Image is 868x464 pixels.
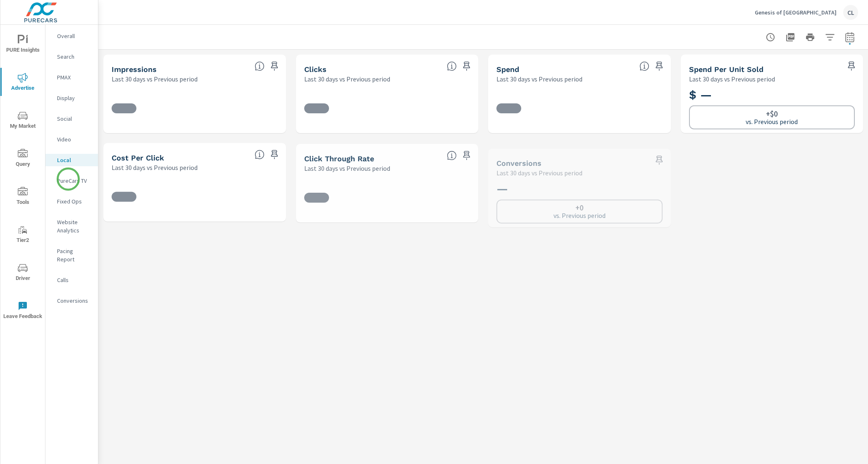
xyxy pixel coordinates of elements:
[45,71,98,84] div: PMAX
[845,60,858,73] span: Save this to your personalized report
[268,148,281,161] span: Save this to your personalized report
[496,182,663,196] h2: —
[689,74,775,84] p: Last 30 days vs Previous period
[112,74,198,84] p: Last 30 days vs Previous period
[255,61,265,71] span: The number of times an ad was shown on your behalf. [Source: This data is provided by the Local a...
[782,29,799,45] button: "Export Report to PDF"
[496,74,582,84] p: Last 30 days vs Previous period
[57,247,91,263] p: Pacing Report
[553,212,606,219] p: vs. Previous period
[57,94,91,102] p: Display
[460,60,473,73] span: Save this to your personalized report
[45,133,98,146] div: Video
[3,301,43,321] span: Leave Feedback
[45,294,98,307] div: Conversions
[57,197,91,206] p: Fixed Ops
[689,87,855,102] h2: $ —
[57,135,91,144] p: Video
[57,276,91,284] p: Calls
[304,163,390,173] p: Last 30 days vs Previous period
[45,245,98,265] div: Pacing Report
[766,109,778,117] h6: +$0
[689,65,763,74] h5: Spend Per Unit Sold
[496,65,519,74] h5: Spend
[57,73,91,81] p: PMAX
[3,187,43,207] span: Tools
[57,53,91,61] p: Search
[57,115,91,123] p: Social
[45,274,98,286] div: Calls
[639,61,649,71] span: The amount of money spent on advertising during the period. [Source: This data is provided by the...
[0,25,45,329] div: nav menu
[3,111,43,131] span: My Market
[112,163,198,172] p: Last 30 days vs Previous period
[57,156,91,164] p: Local
[304,154,374,163] h5: Click Through Rate
[843,5,858,20] div: CL
[842,29,858,45] button: Select Date Range
[447,61,457,71] span: The number of times an ad was clicked by a consumer. [Source: This data is provided by the Local ...
[45,175,98,187] div: PureCars TV
[746,117,798,125] p: vs. Previous period
[3,263,43,283] span: Driver
[112,153,164,162] h5: Cost Per Click
[57,297,91,305] p: Conversions
[3,35,43,55] span: PURE Insights
[57,32,91,40] p: Overall
[3,225,43,245] span: Tier2
[496,168,582,178] p: Last 30 days vs Previous period
[45,216,98,237] div: Website Analytics
[496,159,541,167] h5: Conversions
[268,60,281,73] span: Save this to your personalized report
[45,112,98,125] div: Social
[653,153,666,167] span: Save this to your personalized report
[45,154,98,166] div: Local
[255,150,265,160] span: Average cost of each click. The calculation for this metric is: "Spend/Clicks". For example, if y...
[3,149,43,169] span: Query
[112,65,157,74] h5: Impressions
[57,177,91,185] p: PureCars TV
[755,9,837,16] p: Genesis of [GEOGRAPHIC_DATA]
[57,218,91,234] p: Website Analytics
[653,60,666,73] span: Save this to your personalized report
[822,29,838,45] button: Apply Filters
[3,73,43,93] span: Advertise
[45,195,98,208] div: Fixed Ops
[45,30,98,42] div: Overall
[460,149,473,162] span: Save this to your personalized report
[304,65,327,74] h5: Clicks
[45,92,98,104] div: Display
[802,29,818,45] button: Print Report
[45,50,98,63] div: Search
[447,151,457,160] span: Percentage of users who viewed your campaigns who clicked through to your website. For example, i...
[575,203,584,212] h6: +0
[304,74,390,84] p: Last 30 days vs Previous period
